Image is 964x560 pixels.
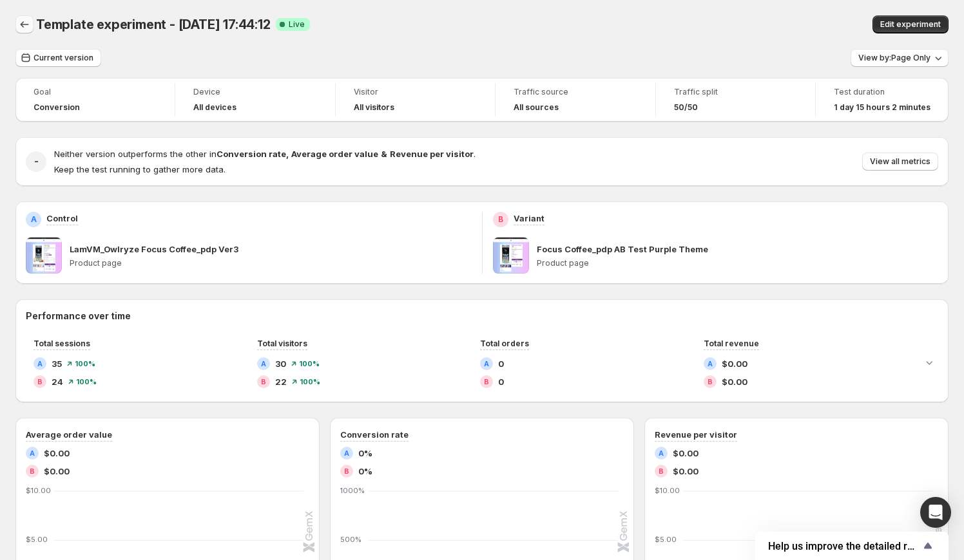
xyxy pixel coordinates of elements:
[31,214,37,225] h2: A
[920,353,938,371] button: Expand chart
[193,86,316,114] a: DeviceAll devices
[674,86,797,114] a: Traffic split50/50
[870,156,930,167] span: View all metrics
[15,49,101,67] button: Current version
[261,360,266,368] h2: A
[655,486,680,495] text: $10.00
[358,465,372,478] span: 0%
[30,467,35,475] h2: B
[26,310,938,322] h2: Performance over time
[659,449,664,457] h2: A
[498,214,503,225] h2: B
[275,357,286,370] span: 30
[289,19,305,30] span: Live
[862,153,938,171] button: View all metrics
[484,360,489,368] h2: A
[26,535,48,544] text: $5.00
[70,258,472,268] p: Product page
[480,339,529,348] span: Total orders
[381,149,387,159] strong: &
[37,360,43,368] h2: A
[768,540,920,552] span: Help us improve the detailed report for A/B campaigns
[76,378,97,386] span: 100 %
[52,375,63,388] span: 24
[704,339,759,348] span: Total revenue
[708,360,713,368] h2: A
[880,19,941,30] span: Edit experiment
[52,357,62,370] span: 35
[674,87,797,97] span: Traffic split
[26,428,112,441] h3: Average order value
[34,87,157,97] span: Goal
[75,360,95,368] span: 100 %
[344,449,349,457] h2: A
[26,486,51,495] text: $10.00
[655,428,737,441] h3: Revenue per visitor
[354,102,394,113] h4: All visitors
[354,87,477,97] span: Visitor
[257,339,307,348] span: Total visitors
[70,243,238,256] p: LamVM_Owlryze Focus Coffee_pdp Ver3
[498,375,504,388] span: 0
[54,149,476,159] span: Neither version outperforms the other in .
[193,87,316,97] span: Device
[34,102,80,113] span: Conversion
[300,378,320,386] span: 100 %
[484,378,489,386] h2: B
[390,149,474,159] strong: Revenue per visitor
[493,238,529,274] img: Focus Coffee_pdp AB Test Purple Theme
[26,238,62,274] img: LamVM_Owlryze Focus Coffee_pdp Ver3
[340,535,361,544] text: 500%
[920,497,951,528] div: Open Intercom Messenger
[15,15,34,33] button: Back
[340,428,409,441] h3: Conversion rate
[34,53,93,63] span: Current version
[655,535,677,544] text: $5.00
[673,447,699,460] span: $0.00
[768,538,936,554] button: Show survey - Help us improve the detailed report for A/B campaigns
[275,375,287,388] span: 22
[193,102,236,113] h4: All devices
[673,465,699,478] span: $0.00
[54,164,226,174] span: Keep the test running to gather more data.
[659,467,664,475] h2: B
[537,243,708,256] p: Focus Coffee_pdp AB Test Purple Theme
[514,212,545,225] p: Variant
[358,447,372,460] span: 0%
[514,102,559,113] h4: All sources
[498,357,504,370] span: 0
[722,375,747,388] span: $0.00
[344,467,349,475] h2: B
[537,258,939,268] p: Product page
[261,378,266,386] h2: B
[834,86,930,114] a: Test duration1 day 15 hours 2 minutes
[722,357,747,370] span: $0.00
[674,102,698,113] span: 50/50
[851,49,949,67] button: View by:Page Only
[708,378,713,386] h2: B
[514,86,637,114] a: Traffic sourceAll sources
[37,378,43,386] h2: B
[44,447,70,460] span: $0.00
[872,15,949,33] button: Edit experiment
[44,465,70,478] span: $0.00
[46,212,78,225] p: Control
[354,86,477,114] a: VisitorAll visitors
[30,449,35,457] h2: A
[858,53,930,63] span: View by: Page Only
[34,86,157,114] a: GoalConversion
[834,102,930,113] span: 1 day 15 hours 2 minutes
[340,486,365,495] text: 1000%
[34,339,90,348] span: Total sessions
[299,360,320,368] span: 100 %
[217,149,286,159] strong: Conversion rate
[834,87,930,97] span: Test duration
[291,149,378,159] strong: Average order value
[286,149,289,159] strong: ,
[34,155,39,168] h2: -
[514,87,637,97] span: Traffic source
[36,17,271,32] span: Template experiment - [DATE] 17:44:12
